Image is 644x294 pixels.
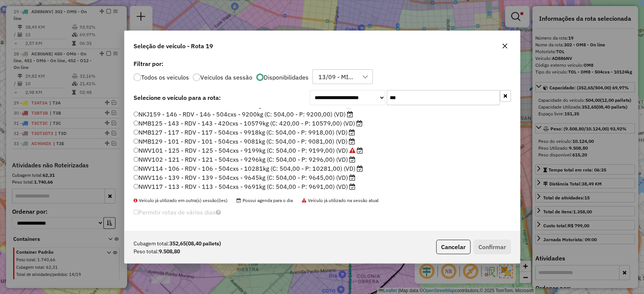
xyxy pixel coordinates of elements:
label: NWV116 - 139 - RDV - 139 - 504cxs - 9645kg (C: 504,00 - P: 9645,00) (VD) [134,173,355,182]
input: Permitir rotas de vários dias [134,210,138,214]
i: Selecione pelo menos um veículo [216,209,221,215]
label: Filtrar por: [134,59,511,68]
label: NWV114 - 106 - RDV - 106 - 504cxs - 10281kg (C: 504,00 - P: 10281,00) (VD) [134,164,363,173]
i: Possui agenda para o dia [349,175,355,181]
i: Possui agenda para o dia [349,138,355,144]
input: NWV101 - 125 - RDV - 125 - 504cxs - 9199kg (C: 504,00 - P: 9199,00) (VD) [134,148,138,153]
label: Todos os veiculos [141,74,189,80]
i: Possui agenda para o dia [357,165,363,171]
i: Possui agenda para o dia [349,156,355,162]
label: NWV117 - 113 - RDV - 113 - 504cxs - 9691kg (C: 504,00 - P: 9691,00) (VD) [134,182,355,191]
strong: Selecione o veículo para a rota: [134,94,221,101]
input: NWV116 - 139 - RDV - 139 - 504cxs - 9645kg (C: 504,00 - P: 9645,00) (VD) [134,175,138,180]
input: NWV114 - 106 - RDV - 106 - 504cxs - 10281kg (C: 504,00 - P: 10281,00) (VD) [134,166,138,171]
i: Possui agenda para o dia [357,147,363,153]
input: NMB125 - 143 - RDV - 143 - 420cxs - 10579kg (C: 420,00 - P: 10579,00) (VD) [134,121,138,126]
span: Seleção de veículo - Rota 19 [134,41,213,51]
i: Possui agenda para o dia [347,111,353,117]
label: NWV102 - 121 - RDV - 121 - 504cxs - 9296kg (C: 504,00 - P: 9296,00) (VD) [134,155,355,164]
label: NWV101 - 125 - RDV - 125 - 504cxs - 9199kg (C: 504,00 - P: 9199,00) (VD) [134,146,363,155]
i: Possui agenda para o dia [357,120,363,126]
i: Veículo já utilizado na sessão atual [349,147,355,153]
button: Cancelar [436,240,470,254]
strong: 9.508,80 [159,248,180,256]
input: NKJ159 - 146 - RDV - 146 - 504cxs - 9200kg (C: 504,00 - P: 9200,00) (VD) [134,112,138,116]
input: NWV117 - 113 - RDV - 113 - 504cxs - 9691kg (C: 504,00 - P: 9691,00) (VD) [134,184,138,189]
i: Possui agenda para o dia [349,184,355,190]
span: Veículo já utilizado em outra(s) sessão(ões) [134,198,227,203]
label: NKJ159 - 146 - RDV - 146 - 504cxs - 9200kg (C: 504,00 - P: 9200,00) (VD) [134,110,353,119]
div: 13/09 - MICROCENTRO MERCADO CENTRAL [316,70,358,84]
input: NMB129 - 101 - RDV - 101 - 504cxs - 9081kg (C: 504,00 - P: 9081,00) (VD) [134,139,138,144]
label: NMB127 - 117 - RDV - 117 - 504cxs - 9918kg (C: 504,00 - P: 9918,00) (VD) [134,128,355,137]
label: NMB125 - 143 - RDV - 143 - 420cxs - 10579kg (C: 420,00 - P: 10579,00) (VD) [134,119,363,128]
i: Possui agenda para o dia [349,129,355,135]
span: Peso total: [134,248,159,256]
strong: 352,65 [169,240,221,248]
i: Possui agenda para o dia [346,102,352,108]
span: Veículo já utilizado na sessão atual [302,198,378,203]
label: Permitir rotas de vários dias [134,205,221,219]
span: (08,40 pallets) [186,240,221,247]
label: Disponibilidades [264,74,309,80]
span: Possui agenda para o dia [237,198,293,203]
input: NWV102 - 121 - RDV - 121 - 504cxs - 9296kg (C: 504,00 - P: 9296,00) (VD) [134,157,138,162]
span: Cubagem total: [134,240,169,248]
input: NMB127 - 117 - RDV - 117 - 504cxs - 9918kg (C: 504,00 - P: 9918,00) (VD) [134,130,138,135]
label: NMB129 - 101 - RDV - 101 - 504cxs - 9081kg (C: 504,00 - P: 9081,00) (VD) [134,137,355,146]
label: Veículos da sessão [200,74,252,80]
